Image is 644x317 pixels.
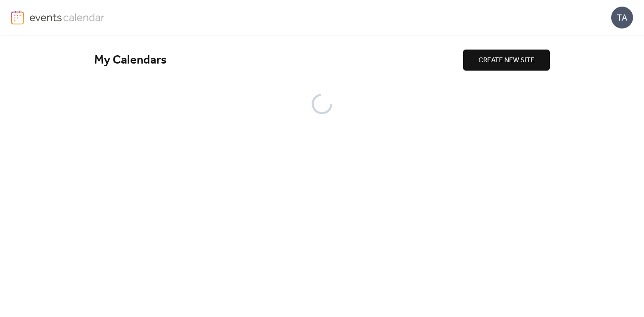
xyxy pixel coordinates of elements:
span: CREATE NEW SITE [478,55,534,66]
img: logo-type [29,11,105,24]
img: logo [11,11,24,25]
button: CREATE NEW SITE [463,50,550,71]
div: My Calendars [94,53,463,68]
div: TA [611,7,633,28]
